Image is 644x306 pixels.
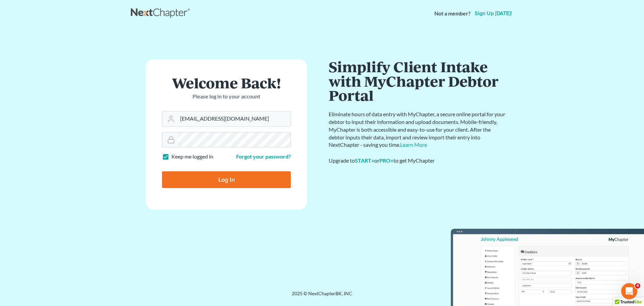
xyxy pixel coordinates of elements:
[162,171,291,188] input: Log In
[329,59,506,102] h1: Simplify Client Intake with MyChapter Debtor Portal
[473,11,513,16] a: Sign up [DATE]!
[171,153,213,161] label: Keep me logged in
[355,157,374,164] a: START+
[400,141,427,148] a: Learn More
[329,157,506,165] div: Upgrade to or to get MyChapter
[379,157,393,164] a: PRO+
[635,283,640,289] span: 4
[329,111,506,149] p: Eliminate hours of data entry with MyChapter, a secure online portal for your debtor to input the...
[162,76,291,90] h1: Welcome Back!
[434,10,471,17] strong: Not a member?
[621,283,637,299] iframe: Intercom live chat
[131,290,513,302] div: 2025 © NextChapterBK, INC
[177,112,290,126] input: Email Address
[236,153,291,160] a: Forgot your password?
[162,93,291,100] p: Please log in to your account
